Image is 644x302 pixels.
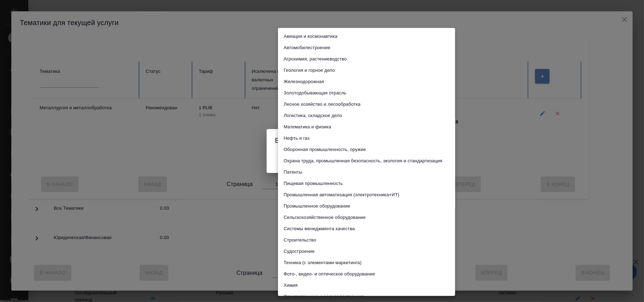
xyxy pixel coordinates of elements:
[278,234,455,246] li: Строительство
[278,76,455,87] li: Железнодорожная
[278,87,455,99] li: Золотодобывающая отрасль
[278,223,455,234] li: Системы менеджмента качества
[278,189,455,201] li: Промышленная автоматизация (электротехника+ИТ)
[278,99,455,110] li: Лесное хозяйство и лесообработка
[278,31,455,42] li: Авиация и космонавтика
[278,42,455,53] li: Автомобилестроение
[278,257,455,268] li: Техника (с элементами маркетинга)
[278,121,455,133] li: Математика и физика
[278,53,455,65] li: Агрохимия, растениеводство
[278,246,455,257] li: Судостроение
[278,201,455,212] li: Промышленное оборудование
[278,212,455,223] li: Сельскохозяйственное оборудование
[278,144,455,155] li: Оборонная промышленность, оружие
[278,268,455,280] li: Фото-, видео- и оптическое оборудование
[278,110,455,121] li: Логистика, складское дело
[278,65,455,76] li: Геология и горное дело
[278,280,455,291] li: Химия
[278,178,455,189] li: Пищевая промышленность
[278,167,455,178] li: Патенты
[278,133,455,144] li: Нефть и газ
[278,155,455,167] li: Охрана труда, промышленная безопасность, экология и стандартизация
